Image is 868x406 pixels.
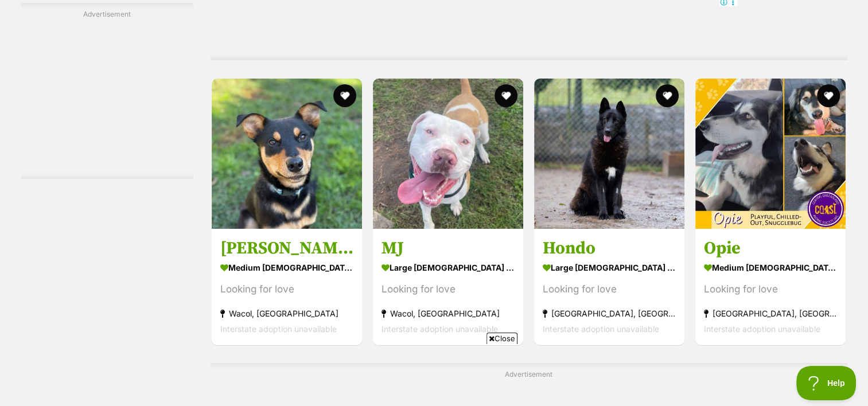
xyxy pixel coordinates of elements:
[220,259,353,275] strong: medium [DEMOGRAPHIC_DATA] Dog
[543,237,676,259] h3: Hondo
[212,228,362,345] a: [PERSON_NAME] medium [DEMOGRAPHIC_DATA] Dog Looking for love Wacol, [GEOGRAPHIC_DATA] Interstate ...
[225,349,643,400] iframe: Advertisement
[704,237,837,259] h3: Opie
[373,228,523,345] a: MJ large [DEMOGRAPHIC_DATA] Dog Looking for love Wacol, [GEOGRAPHIC_DATA] Interstate adoption una...
[382,305,515,321] strong: Wacol, [GEOGRAPHIC_DATA]
[382,281,515,296] div: Looking for love
[534,228,684,345] a: Hondo large [DEMOGRAPHIC_DATA] Dog Looking for love [GEOGRAPHIC_DATA], [GEOGRAPHIC_DATA] Intersta...
[704,281,837,296] div: Looking for love
[21,3,193,179] div: Advertisement
[382,323,498,333] span: Interstate adoption unavailable
[21,24,193,167] iframe: Advertisement
[382,237,515,259] h3: MJ
[796,366,857,400] iframe: Help Scout Beacon - Open
[543,281,676,296] div: Looking for love
[534,79,684,229] img: Hondo - Alaskan Malamute x German Shepherd Dog
[543,323,659,333] span: Interstate adoption unavailable
[704,259,837,275] strong: medium [DEMOGRAPHIC_DATA] Dog
[212,79,362,229] img: Louis - Kelpie x Rottweiler Dog
[220,281,353,296] div: Looking for love
[333,84,356,107] button: favourite
[543,259,676,275] strong: large [DEMOGRAPHIC_DATA] Dog
[695,228,846,345] a: Opie medium [DEMOGRAPHIC_DATA] Dog Looking for love [GEOGRAPHIC_DATA], [GEOGRAPHIC_DATA] Intersta...
[373,79,523,229] img: MJ - Australian Bandog
[220,305,353,321] strong: Wacol, [GEOGRAPHIC_DATA]
[656,84,679,107] button: favourite
[818,84,840,107] button: favourite
[495,84,517,107] button: favourite
[704,305,837,321] strong: [GEOGRAPHIC_DATA], [GEOGRAPHIC_DATA]
[382,259,515,275] strong: large [DEMOGRAPHIC_DATA] Dog
[486,333,517,344] span: Close
[220,237,353,259] h3: [PERSON_NAME]
[220,323,337,333] span: Interstate adoption unavailable
[543,305,676,321] strong: [GEOGRAPHIC_DATA], [GEOGRAPHIC_DATA]
[704,323,820,333] span: Interstate adoption unavailable
[695,79,846,229] img: Opie - Alaskan Malamute x Dachshund Dog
